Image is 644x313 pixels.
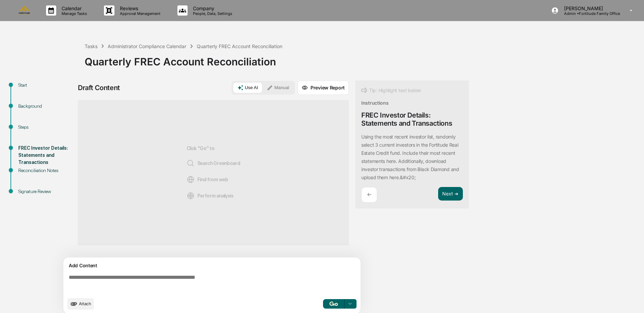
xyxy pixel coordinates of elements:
[263,83,293,93] button: Manual
[187,192,234,200] span: Perform analysis
[197,43,282,49] div: Quarterly FREC Account Reconciliation
[438,187,463,201] button: Next ➔
[233,83,262,93] button: Use AI
[329,301,338,306] img: Go
[108,43,186,49] div: Administrator Compliance Calendar
[18,188,74,195] div: Signature Review
[18,167,74,174] div: Reconciliation Notes
[78,84,120,92] div: Draft Content
[187,175,195,184] img: Web
[18,82,74,89] div: Start
[187,175,228,184] span: Find from web
[18,145,74,166] div: FREC Investor Details: Statements and Transactions
[367,191,371,198] p: ←
[18,103,74,110] div: Background
[361,111,463,127] div: FREC Investor Details: Statements and Transactions
[323,299,345,309] button: Go
[187,192,195,200] img: Analysis
[56,5,90,11] p: Calendar
[79,301,91,306] span: Attach
[18,124,74,131] div: Steps
[622,291,641,309] iframe: Open customer support
[187,159,195,167] img: Search
[559,11,620,16] p: Admin • Fortitude Family Office
[187,159,240,167] span: Search Greenboard
[67,262,357,270] div: Add Content
[187,111,240,234] div: Click "Go" to
[16,6,33,15] img: logo
[361,86,421,95] div: Tip: Highlight text below
[67,298,94,310] button: upload document
[188,5,236,11] p: Company
[56,11,90,16] p: Manage Tasks
[361,134,459,180] p: ​Using the most recent investor list, randomly select 3 current investors in the Fortitude Real E...
[114,11,164,16] p: Approval Management
[85,43,98,49] div: Tasks
[188,11,236,16] p: People, Data, Settings
[559,5,620,11] p: [PERSON_NAME]
[298,81,349,95] button: Preview Report
[85,50,641,68] div: Quarterly FREC Account Reconciliation
[361,100,389,106] div: Instructions
[114,5,164,11] p: Reviews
